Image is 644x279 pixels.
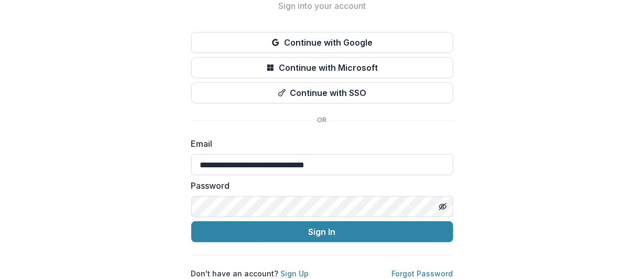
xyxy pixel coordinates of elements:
button: Continue with SSO [191,82,453,103]
label: Password [191,179,447,192]
a: Forgot Password [392,269,453,278]
button: Continue with Microsoft [191,57,453,78]
button: Sign In [191,221,453,242]
h2: Sign into your account [191,1,453,11]
button: Toggle password visibility [434,198,451,215]
label: Email [191,137,447,150]
a: Sign Up [281,269,309,278]
p: Don't have an account? [191,268,309,279]
button: Continue with Google [191,32,453,53]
